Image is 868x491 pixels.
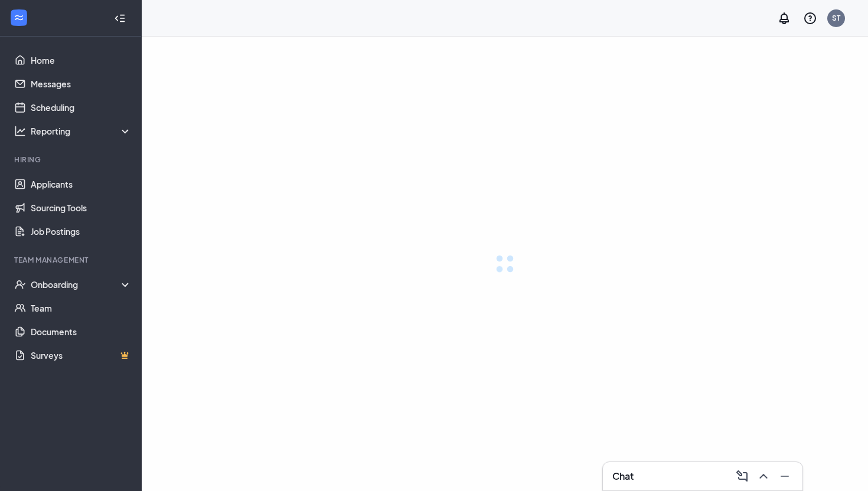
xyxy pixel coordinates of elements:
svg: Minimize [778,469,792,483]
a: Home [31,48,132,72]
div: Hiring [14,155,129,165]
button: Minimize [774,467,793,486]
svg: ComposeMessage [735,469,749,483]
h3: Chat [612,470,634,483]
div: Reporting [31,125,132,137]
div: ST [832,13,840,23]
svg: Notifications [777,11,791,25]
div: Onboarding [31,279,132,290]
button: ComposeMessage [732,467,750,486]
a: Applicants [31,172,132,196]
svg: Collapse [114,12,126,24]
svg: QuestionInfo [803,11,817,25]
a: Sourcing Tools [31,196,132,220]
a: Documents [31,320,132,343]
svg: ChevronUp [756,469,771,483]
a: Job Postings [31,220,132,243]
a: Scheduling [31,96,132,119]
div: Team Management [14,255,129,265]
button: ChevronUp [753,467,772,486]
svg: WorkstreamLogo [13,12,25,24]
a: Team [31,296,132,320]
a: Messages [31,72,132,96]
svg: UserCheck [14,279,26,290]
a: SurveysCrown [31,343,132,367]
svg: Analysis [14,125,26,137]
